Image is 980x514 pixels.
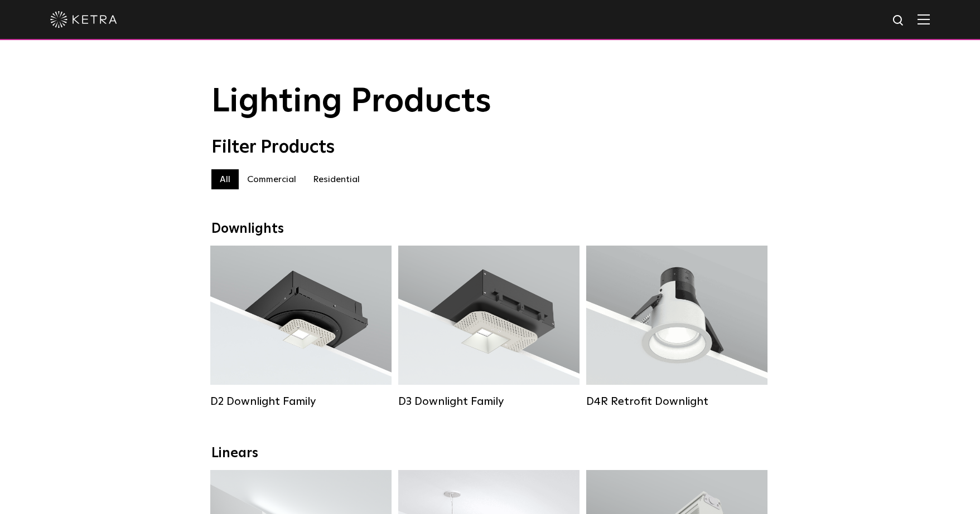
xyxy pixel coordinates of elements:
div: D3 Downlight Family [398,395,580,408]
div: D4R Retrofit Downlight [586,395,767,408]
div: Linears [211,446,769,462]
span: Lighting Products [211,85,491,119]
a: D3 Downlight Family Lumen Output:700 / 900 / 1100Colors:White / Black / Silver / Bronze / Paintab... [398,246,580,408]
div: Filter Products [211,137,769,158]
a: D2 Downlight Family Lumen Output:1200Colors:White / Black / Gloss Black / Silver / Bronze / Silve... [210,246,392,408]
div: Downlights [211,221,769,237]
label: All [211,169,239,189]
label: Commercial [239,169,305,189]
div: D2 Downlight Family [210,395,392,408]
label: Residential [305,169,368,189]
img: search icon [892,14,906,28]
img: ketra-logo-2019-white [50,11,117,28]
img: Hamburger%20Nav.svg [918,14,930,25]
a: D4R Retrofit Downlight Lumen Output:800Colors:White / BlackBeam Angles:15° / 25° / 40° / 60°Watta... [586,246,767,408]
